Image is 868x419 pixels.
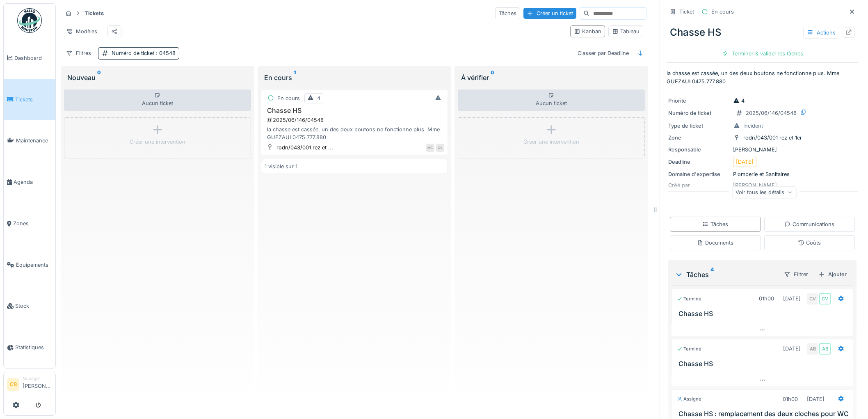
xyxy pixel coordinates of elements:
div: Zone [668,134,730,142]
span: Stock [15,302,52,310]
div: Assigné [677,396,701,403]
strong: Tickets [81,9,107,17]
div: Créer une intervention [523,138,579,146]
li: [PERSON_NAME] [23,375,52,393]
div: 01h00 [783,395,798,403]
sup: 0 [491,73,494,82]
div: Tableau [612,27,640,35]
div: Filtres [62,47,95,59]
div: Kanban [574,27,601,35]
div: En cours [264,73,445,82]
div: Terminé [677,346,701,353]
div: Terminé [677,295,701,302]
div: Type de ticket [668,122,730,130]
div: AB [807,343,818,355]
div: Coûts [798,239,821,247]
div: Aucun ticket [458,89,645,111]
h3: Chasse HS [678,360,850,368]
div: 1 visible sur 1 [265,163,297,170]
a: Équipements [4,244,55,286]
div: Actions [803,27,839,39]
a: Stock [4,286,55,327]
div: Voir tous les détails [732,186,796,198]
div: Tâches [702,220,728,228]
p: la chasse est cassée, un des deux boutons ne fonctionne plus. Mme GUEZAUI 0475.777.880 [667,69,858,85]
div: Documents [697,239,733,247]
h3: Chasse HS [265,107,444,114]
span: : 04548 [154,50,176,56]
sup: 4 [710,270,714,279]
div: 4 [317,94,320,102]
div: rodn/043/001 rez et 1er [743,134,802,142]
div: [DATE] [736,158,754,166]
div: Classer par Deadline [574,47,633,59]
div: rodn/043/001 rez et ... [276,144,333,151]
span: Équipements [16,261,52,269]
span: Tickets [15,96,52,103]
div: CV [436,144,444,152]
div: [PERSON_NAME] [668,146,857,153]
div: 2025/06/146/04548 [266,116,444,124]
div: Créer un ticket [523,8,576,19]
div: CV [819,293,831,305]
div: En cours [711,8,734,16]
div: Filtrer [780,268,812,280]
h3: Chasse HS [678,310,850,318]
div: 2025/06/146/04548 [746,109,797,117]
span: Maintenance [16,137,52,144]
span: Dashboard [14,54,52,62]
div: Deadline [668,158,730,166]
div: Responsable [668,146,730,153]
span: Zones [13,220,52,227]
div: 01h00 [759,295,774,302]
div: 4 [733,97,745,105]
div: Ajouter [815,269,850,280]
div: [DATE] [783,345,801,353]
li: CB [7,378,19,391]
div: CV [807,293,818,305]
a: Statistiques [4,327,55,368]
div: Numéro de ticket [668,109,730,117]
div: Créer une intervention [130,138,185,146]
div: AB [819,343,831,355]
a: Tickets [4,79,55,120]
div: Terminer & valider les tâches [719,48,806,59]
div: Ticket [679,8,694,16]
div: Modèles [62,25,101,37]
div: MG [426,144,434,152]
div: Priorité [668,97,730,105]
sup: 0 [97,73,101,82]
img: Badge_color-CXgf-gQk.svg [17,8,42,33]
div: À vérifier [461,73,642,82]
div: Domaine d'expertise [668,170,730,178]
sup: 1 [294,73,296,82]
a: Zones [4,203,55,244]
a: Dashboard [4,37,55,79]
div: [DATE] [783,295,801,302]
div: Aucun ticket [64,89,251,111]
div: [DATE] [807,395,825,403]
div: Manager [23,375,52,382]
div: Tâches [675,270,777,279]
a: CB Manager[PERSON_NAME] [7,375,52,395]
span: Agenda [14,178,52,186]
div: Incident [743,122,763,130]
a: Maintenance [4,120,55,162]
div: Numéro de ticket [112,49,176,57]
div: Communications [784,220,834,228]
a: Agenda [4,161,55,203]
div: la chasse est cassée, un des deux boutons ne fonctionne plus. Mme GUEZAUI 0475.777.880 [265,126,444,141]
div: Plomberie et Sanitaires [668,170,857,178]
div: Nouveau [67,73,248,82]
div: Chasse HS [667,22,858,43]
div: Tâches [495,7,520,19]
div: En cours [277,94,300,102]
span: Statistiques [15,343,52,351]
